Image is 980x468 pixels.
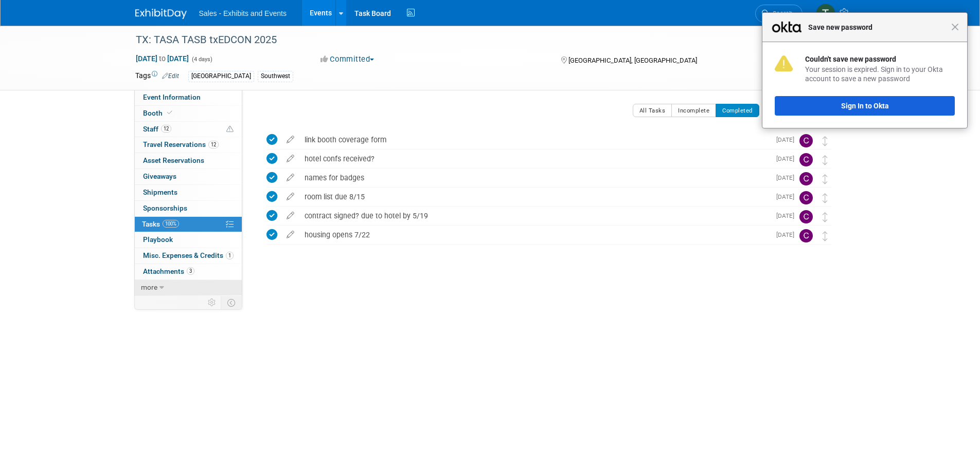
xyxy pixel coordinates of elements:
img: Christine Lurz [799,210,813,223]
i: Move task [823,155,828,165]
i: Move task [823,212,828,222]
span: Attachments [143,267,194,275]
a: Misc. Expenses & Credits1 [135,248,242,264]
span: 12 [208,141,219,148]
td: Tags [135,70,179,82]
a: Shipments [135,185,242,200]
span: to [157,54,167,63]
span: 12 [161,125,171,133]
button: Incomplete [671,104,716,117]
a: edit [281,154,299,163]
a: Playbook [135,232,242,248]
div: Southwest [258,71,293,82]
a: Asset Reservations [135,153,242,169]
span: Playbook [143,235,173,244]
span: Close [951,23,959,31]
img: Christine Lurz [799,191,813,204]
span: [GEOGRAPHIC_DATA], [GEOGRAPHIC_DATA] [568,57,697,64]
i: Move task [823,231,828,241]
img: Christine Lurz [799,134,813,147]
a: edit [281,211,299,220]
i: Move task [823,136,828,146]
div: contract signed? due to hotel by 5/19 [299,207,770,224]
span: Giveaways [143,172,176,180]
i: Move task [823,193,828,203]
div: hotel confs received? [299,150,770,167]
span: (4 days) [191,56,212,63]
span: Booth [143,109,174,117]
div: housing opens 7/22 [299,226,770,244]
span: [DATE] [776,155,799,162]
a: Event Information [135,90,242,105]
div: Couldn't save new password [805,54,955,64]
a: Staff12 [135,122,242,137]
button: All Tasks [633,104,672,117]
div: Event Format [742,53,848,69]
span: [DATE] [776,174,799,181]
span: Sales - Exhibits and Events [199,9,287,17]
img: 4LvBYCYYpWoWyuJ1JVHNRiIkgWa908llMfD4u4MVn9thWb4LAqcA2E7dTuhfAz7zqpCizxhzM8B7m4K22xBmQer5oNwiAX9iG... [775,55,793,71]
span: more [141,283,157,291]
span: Tasks [142,220,179,228]
span: Search [769,10,793,17]
a: Travel Reservations12 [135,137,242,153]
a: edit [281,192,299,201]
div: room list due 8/15 [299,188,770,205]
a: Search [755,5,803,23]
span: [DATE] [DATE] [135,54,189,63]
span: [DATE] [776,212,799,219]
button: Completed [716,104,759,117]
img: Christine Lurz [799,229,813,242]
img: Christine Lurz [799,172,813,185]
span: Asset Reservations [143,156,204,164]
img: ExhibitDay [135,9,187,19]
span: 1 [226,252,234,259]
span: Misc. Expenses & Credits [143,251,234,259]
a: Giveaways [135,169,242,184]
button: Sign In to Okta [775,96,955,116]
a: edit [281,173,299,182]
img: Christine Lurz [799,153,813,166]
span: [DATE] [776,231,799,238]
a: Edit [162,72,179,80]
div: TX: TASA TASB txEDCON 2025 [132,31,787,49]
img: Treyton Stender [816,4,835,23]
td: Toggle Event Tabs [221,296,242,309]
span: Travel Reservations [143,140,219,148]
span: Sponsorships [143,204,187,212]
div: Your session is expired. Sign in to your Okta account to save a new password [805,65,955,83]
span: Shipments [143,188,177,196]
a: Sponsorships [135,201,242,216]
span: Staff [143,125,171,133]
a: Tasks100% [135,217,242,232]
button: Committed [317,54,378,65]
i: Move task [823,174,828,184]
span: 3 [187,267,194,275]
span: 100% [163,220,179,228]
span: Potential Scheduling Conflict -- at least one attendee is tagged in another overlapping event. [226,125,234,134]
a: edit [281,230,299,239]
td: Personalize Event Tab Strip [203,296,221,309]
div: link booth coverage form [299,131,770,148]
a: edit [281,135,299,144]
span: [DATE] [776,193,799,200]
div: [GEOGRAPHIC_DATA] [188,71,254,82]
i: Booth reservation complete [167,110,172,116]
div: names for badges [299,169,770,186]
a: Attachments3 [135,264,242,279]
a: Booth [135,106,242,121]
span: [DATE] [776,136,799,143]
span: Event Information [143,93,201,101]
span: Save new password [803,21,951,33]
a: more [135,280,242,295]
